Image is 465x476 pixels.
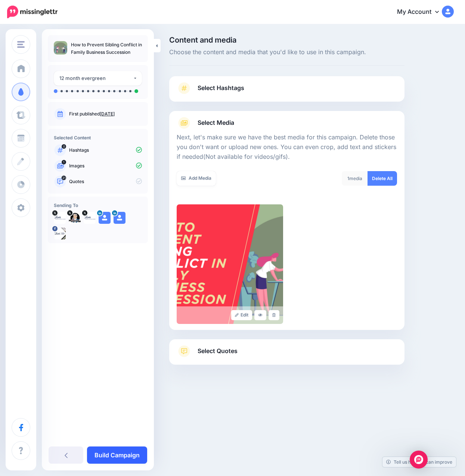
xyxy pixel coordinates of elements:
[198,118,234,128] span: Select Media
[198,83,244,93] span: Select Hashtags
[17,41,25,48] img: menu.png
[71,41,142,56] p: How to Prevent Sibling Conflict in Family Business Succession
[69,212,81,224] img: wGcXMLAX-84396.jpg
[231,310,252,320] a: Edit
[177,345,397,365] a: Select Quotes
[69,111,142,117] p: First published
[410,451,428,469] div: Open Intercom Messenger
[382,457,456,467] a: Tell us how we can improve
[99,212,111,224] img: user_default_image.png
[169,47,404,57] span: Choose the content and media that you'd like to use in this campaign.
[177,204,283,324] img: 2LL66AVIFVJYJ2XQXLVDLS8NFES1G8YN_large.png
[342,171,368,186] div: media
[54,135,142,140] h4: Selected Content
[69,147,142,154] p: Hashtags
[368,171,397,186] a: Delete All
[54,71,142,86] button: 12 month evergreen
[62,144,66,149] span: 0
[169,36,404,44] span: Content and media
[54,228,66,239] img: 298721903_500513248743263_3748918132312345394_n-bsa146078.jpg
[59,74,133,83] div: 12 month evergreen
[54,212,66,224] img: K4a0VqQV-84395.png
[198,346,238,356] span: Select Quotes
[177,129,397,324] div: Select Media
[347,176,349,181] span: 1
[7,6,58,18] img: Missinglettr
[69,178,142,185] p: Quotes
[84,212,96,224] img: AvLDnNRx-84397.png
[390,3,454,21] a: My Account
[100,111,115,117] a: [DATE]
[69,163,142,169] p: Images
[177,82,397,102] a: Select Hashtags
[62,176,66,180] span: 21
[114,212,125,224] img: user_default_image.png
[177,117,397,129] a: Select Media
[62,160,66,164] span: 1
[54,203,142,208] h4: Sending To
[54,41,67,55] img: 42688b80f6f2720cd55e9ee4ebed4cb2_thumb.jpg
[177,171,216,186] a: Add Media
[177,133,397,162] p: Next, let's make sure we have the best media for this campaign. Delete those you don't want or up...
